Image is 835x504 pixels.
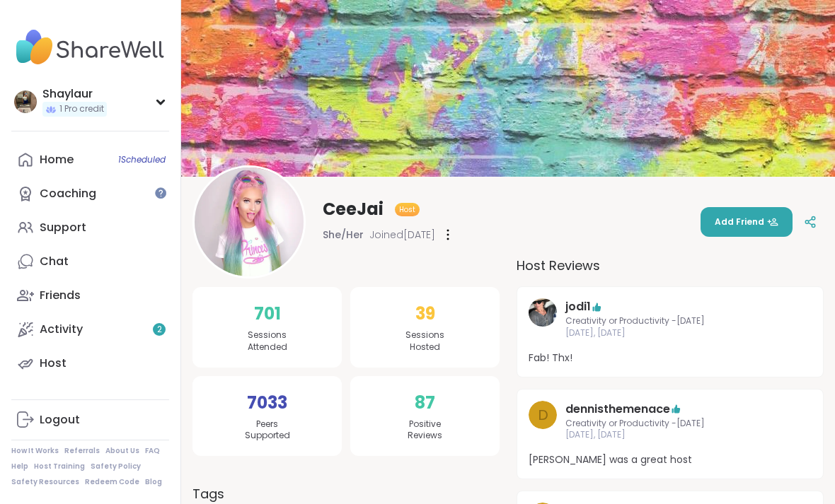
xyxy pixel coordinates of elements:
div: Shaylaur [42,86,107,102]
a: Referrals [64,446,100,456]
span: 1 Pro credit [59,103,104,115]
span: 2 [157,324,162,336]
span: Sessions Hosted [405,329,444,353]
div: Activity [40,322,83,337]
span: 87 [415,390,435,416]
a: Host [11,346,169,380]
a: Chat [11,245,169,279]
iframe: Spotlight [155,187,166,199]
a: Activity2 [11,312,169,346]
a: Logout [11,403,169,437]
span: Add Friend [715,216,778,228]
span: Host [399,204,415,215]
a: d [529,401,557,442]
button: Add Friend [701,207,793,237]
a: Redeem Code [85,477,139,487]
a: Coaching [11,177,169,211]
span: 39 [415,301,435,327]
a: Blog [145,477,162,487]
a: Safety Resources [11,477,79,487]
span: She/Her [323,228,364,242]
div: Logout [40,412,80,428]
span: [DATE], [DATE] [565,327,775,339]
span: [PERSON_NAME] was a great host [529,452,812,467]
span: Creativity or Productivity -[DATE] [565,418,775,430]
a: jodi1 [529,298,557,339]
img: ShareWell Nav Logo [11,23,169,72]
div: Chat [40,254,69,269]
a: Friends [11,279,169,312]
div: Host [40,356,67,371]
span: 1 Scheduled [118,154,166,165]
a: About Us [105,446,139,456]
a: Host Training [34,462,85,471]
div: Support [40,220,86,235]
a: Support [11,211,169,245]
span: Creativity or Productivity -[DATE] [565,315,775,327]
span: 7033 [247,390,287,416]
img: jodi1 [529,298,557,327]
img: Shaylaur [14,90,37,113]
span: CeeJai [323,198,384,221]
div: Home [40,152,74,168]
div: Friends [40,288,81,303]
span: Joined [DATE] [369,228,435,242]
a: Help [11,462,28,471]
a: jodi1 [565,298,591,315]
a: dennisthemenace [565,401,670,418]
span: 701 [254,301,281,327]
h3: Tags [192,484,224,503]
span: d [538,404,548,426]
span: Positive Reviews [408,418,442,443]
span: Fab! Thx! [529,351,812,365]
a: FAQ [145,446,160,456]
img: CeeJai [195,168,304,276]
div: Coaching [40,186,96,201]
a: Safety Policy [91,462,141,471]
a: How It Works [11,446,59,456]
span: Sessions Attended [248,329,287,353]
span: [DATE], [DATE] [565,429,775,441]
span: Peers Supported [245,418,290,443]
a: Home1Scheduled [11,143,169,177]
